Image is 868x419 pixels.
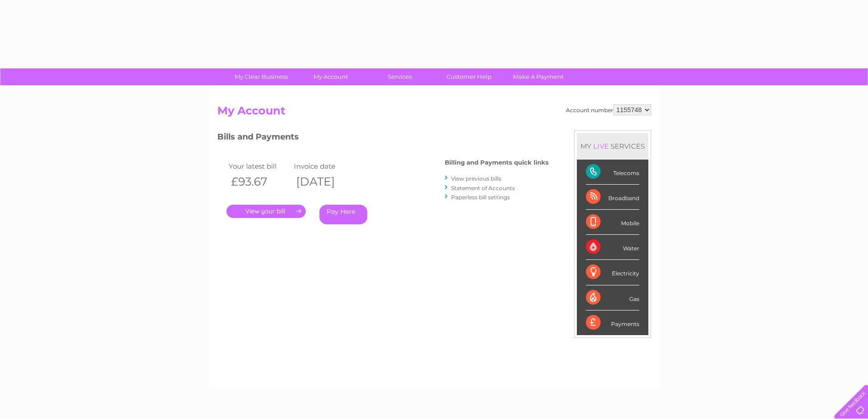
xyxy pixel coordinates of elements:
div: MY SERVICES [577,133,648,159]
a: View previous bills [451,175,501,182]
a: My Clear Business [224,68,299,85]
a: . [226,205,306,218]
a: Paperless bill settings [451,194,510,201]
div: Electricity [586,260,639,285]
a: Make A Payment [501,68,576,85]
a: Services [362,68,437,85]
div: Account number [566,104,651,115]
td: Invoice date [292,160,357,172]
td: Your latest bill [226,160,292,172]
div: Telecoms [586,160,639,185]
div: Gas [586,285,639,310]
div: Broadband [586,185,639,210]
th: [DATE] [292,172,357,191]
a: My Account [293,68,368,85]
div: LIVE [591,142,611,150]
a: Customer Help [431,68,507,85]
a: Pay Here [319,205,367,224]
h3: Bills and Payments [217,130,549,146]
a: Statement of Accounts [451,185,515,191]
div: Mobile [586,210,639,235]
th: £93.67 [226,172,292,191]
h4: Billing and Payments quick links [445,159,549,166]
div: Payments [586,310,639,335]
h2: My Account [217,104,651,122]
div: Water [586,235,639,260]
